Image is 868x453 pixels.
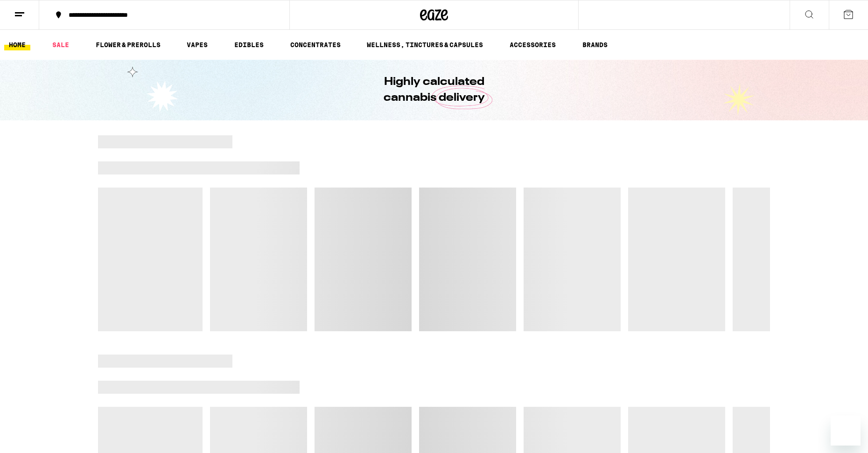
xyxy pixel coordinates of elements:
[286,39,345,50] a: CONCENTRATES
[505,39,560,50] a: ACCESSORIES
[831,416,861,446] iframe: Button to launch messaging window
[357,74,511,106] h1: Highly calculated cannabis delivery
[48,39,74,50] a: SALE
[4,39,30,50] a: HOME
[362,39,488,50] a: WELLNESS, TINCTURES & CAPSULES
[182,39,212,50] a: VAPES
[578,39,612,50] a: BRANDS
[91,39,165,50] a: FLOWER & PREROLLS
[230,39,268,50] a: EDIBLES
